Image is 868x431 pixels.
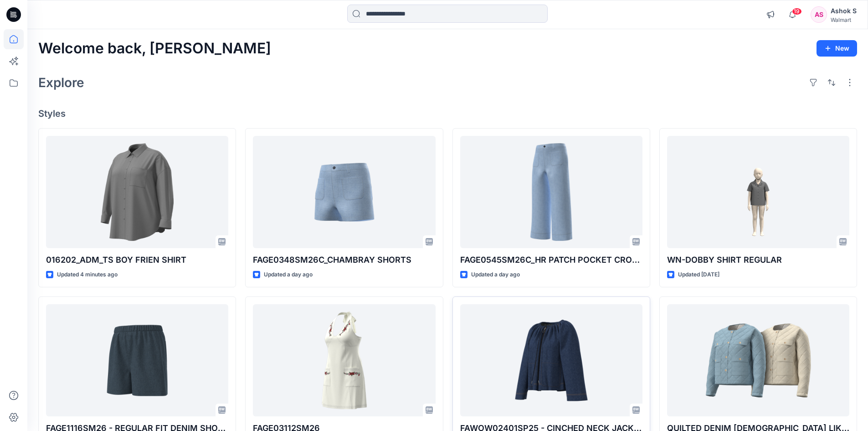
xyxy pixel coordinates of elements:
p: FAGE0348SM26C_CHAMBRAY SHORTS [253,254,435,266]
a: QUILTED DENIM LADY LIKE JACKET [667,304,849,417]
p: Updated a day ago [471,270,520,280]
p: FAGE0545SM26C_HR PATCH POCKET CROPPED WIDE LEG [460,254,642,266]
a: FAWOW02401SP25 - CINCHED NECK JACKET [460,304,642,417]
a: FAGE0348SM26C_CHAMBRAY SHORTS [253,136,435,249]
p: 016202_ADM_TS BOY FRIEN SHIRT [46,254,228,266]
a: FAGE0545SM26C_HR PATCH POCKET CROPPED WIDE LEG [460,136,642,249]
div: Walmart [831,16,857,23]
a: FAGE03112SM26 [253,304,435,417]
div: AS [811,6,827,23]
div: Ashok S [831,5,857,16]
h4: Styles [38,108,857,119]
a: FAGE1116SM26 - REGULAR FIT DENIM SHORTS [46,304,228,417]
p: Updated [DATE] [678,270,719,280]
button: New [817,40,857,57]
span: 19 [792,8,802,15]
a: WN-DOBBY SHIRT REGULAR [667,136,849,249]
a: 016202_ADM_TS BOY FRIEN SHIRT [46,136,228,249]
p: Updated a day ago [264,270,313,280]
h2: Explore [38,75,84,90]
p: Updated 4 minutes ago [57,270,118,280]
h2: Welcome back, [PERSON_NAME] [38,40,271,57]
p: WN-DOBBY SHIRT REGULAR [667,254,849,266]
